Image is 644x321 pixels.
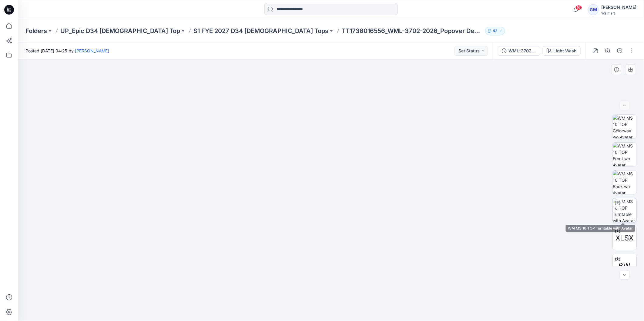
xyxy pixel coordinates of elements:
img: WM MS 10 TOP Back wo Avatar [613,170,636,194]
button: Light Wash [543,46,581,56]
span: BW [619,260,631,271]
div: Light Wash [553,48,577,54]
div: WML-3702-2026_Rev03_Popover Denim Blouse_Full Colorway [508,48,536,54]
div: [PERSON_NAME] [601,4,636,11]
a: Folders [25,27,47,35]
p: TT1736016556_WML-3702-2026_Popover Denim Blouse_Opt1 [342,27,483,35]
img: eyJhbGciOiJIUzI1NiIsImtpZCI6IjAiLCJzbHQiOiJzZXMiLCJ0eXAiOiJKV1QifQ.eyJkYXRhIjp7InR5cGUiOiJzdG9yYW... [179,99,483,321]
span: 16 [575,5,582,10]
button: WML-3702-2026_Rev03_Popover Denim Blouse_Full Colorway [498,46,540,56]
span: Posted [DATE] 04:25 by [25,48,109,54]
div: GM [588,4,599,15]
img: WM MS 10 TOP Colorway wo Avatar [613,115,636,138]
a: S1 FYE 2027 D34 [DEMOGRAPHIC_DATA] Tops [193,27,328,35]
img: WM MS 10 TOP Turntable with Avatar [613,198,636,222]
button: 43 [485,27,505,35]
p: 43 [493,28,498,34]
button: Details [603,46,612,56]
a: [PERSON_NAME] [75,48,109,53]
span: XLSX [616,233,634,243]
img: WM MS 10 TOP Front wo Avatar [613,143,636,166]
a: UP_Epic D34 [DEMOGRAPHIC_DATA] Top [60,27,180,35]
div: Walmart [601,11,636,15]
